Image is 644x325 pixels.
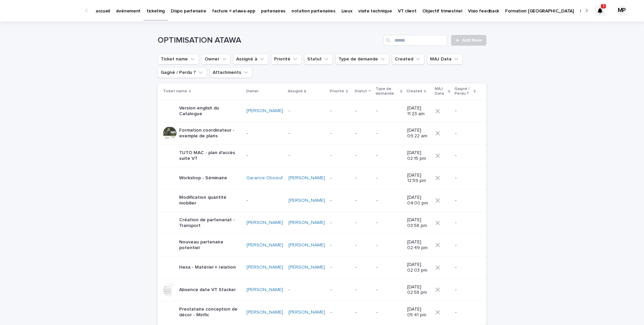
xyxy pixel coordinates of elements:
[247,175,283,181] a: Garance Oboeuf
[355,153,371,158] p: -
[158,54,199,64] button: Ticket name
[330,131,350,136] p: -
[246,88,259,95] p: Owner
[179,307,241,318] p: Prestataire conception de décor - Mirific
[427,54,463,64] button: MAJ Data
[247,242,283,248] a: [PERSON_NAME]
[407,217,430,229] p: [DATE] 03:58 pm
[288,310,325,315] a: [PERSON_NAME]
[616,5,627,16] div: MP
[158,279,486,301] tr: Absence date VT Stacker[PERSON_NAME] ----[DATE] 02:58 pm-
[330,220,350,226] p: -
[407,284,430,296] p: [DATE] 02:58 pm
[376,108,402,114] p: -
[288,175,325,181] a: [PERSON_NAME]
[407,128,430,139] p: [DATE] 09:22 am
[330,153,350,158] p: -
[376,153,402,158] p: -
[376,131,402,136] p: -
[158,189,486,212] tr: Modification quantité mobilier-[PERSON_NAME] ---[DATE] 04:00 pm-
[455,153,476,158] p: -
[330,88,344,95] p: Priorité
[158,36,381,45] h1: OPTIMISATION ATAWA
[247,287,283,293] a: [PERSON_NAME]
[288,242,325,248] a: [PERSON_NAME]
[288,287,325,293] p: -
[330,198,350,203] p: -
[158,212,486,234] tr: Création de partenariat - Transport[PERSON_NAME] [PERSON_NAME] ---[DATE] 03:58 pm-
[455,198,476,203] p: -
[247,131,283,136] p: -
[158,100,486,122] tr: Version english du Catalogue[PERSON_NAME] ----[DATE] 11:23 am-
[455,287,476,293] p: -
[455,265,476,270] p: -
[179,265,236,270] p: Hexa - Matériel + relation
[383,35,447,46] div: Search
[179,150,241,161] p: TUTO MAC - plan d'accès suite VT
[247,198,283,203] p: -
[247,265,283,270] a: [PERSON_NAME]
[158,167,486,189] tr: Workshop - SéminaireGarance Oboeuf [PERSON_NAME] ---[DATE] 12:59 pm-
[355,310,371,315] p: -
[376,287,402,293] p: -
[407,262,430,273] p: [DATE] 02:03 pm
[376,242,402,248] p: -
[407,173,430,184] p: [DATE] 12:59 pm
[355,175,371,181] p: -
[158,234,486,257] tr: Nouveau partenaire potentiel[PERSON_NAME] [PERSON_NAME] ---[DATE] 02:49 pm-
[355,198,371,203] p: -
[376,198,402,203] p: -
[158,256,486,279] tr: Hexa - Matériel + relation[PERSON_NAME] [PERSON_NAME] ---[DATE] 02:03 pm-
[435,85,446,98] p: MAJ Data
[13,4,78,17] img: Ls34BcGeRexTGTNfXpUC
[451,35,486,46] a: Add New
[376,310,402,315] p: -
[233,54,268,64] button: Assigné à
[330,175,350,181] p: -
[288,108,325,114] p: -
[158,301,486,324] tr: Prestataire conception de décor - Mirific[PERSON_NAME] [PERSON_NAME] ---[DATE] 05:41 pm-
[247,153,283,158] p: -
[376,175,402,181] p: -
[355,287,371,293] p: -
[595,5,605,16] div: 3
[407,239,430,251] p: [DATE] 02:49 pm
[330,310,350,315] p: -
[158,122,486,145] tr: Formation coordinateur - exemple de plans-----[DATE] 09:22 am-
[304,54,333,64] button: Statut
[602,4,605,8] p: 3
[455,108,476,114] p: -
[330,242,350,248] p: -
[288,198,325,203] a: [PERSON_NAME]
[202,54,230,64] button: Owner
[158,67,207,78] button: Gagné / Perdu ?
[179,239,241,251] p: Nouveau partenaire potentiel
[355,131,371,136] p: -
[462,38,482,43] span: Add New
[247,220,283,226] a: [PERSON_NAME]
[407,307,430,318] p: [DATE] 05:41 pm
[407,88,422,95] p: Created
[288,153,325,158] p: -
[376,85,398,98] p: Type de demande
[455,242,476,248] p: -
[355,242,371,248] p: -
[376,265,402,270] p: -
[355,220,371,226] p: -
[330,108,350,114] p: -
[330,287,350,293] p: -
[247,108,283,114] a: [PERSON_NAME]
[210,67,252,78] button: Attachments
[179,128,241,139] p: Formation coordinateur - exemple de plans
[247,310,283,315] a: [PERSON_NAME]
[271,54,302,64] button: Priorité
[179,217,241,229] p: Création de partenariat - Transport
[455,310,476,315] p: -
[455,131,476,136] p: -
[163,88,187,95] p: Ticket name
[330,265,350,270] p: -
[407,105,430,117] p: [DATE] 11:23 am
[288,220,325,226] a: [PERSON_NAME]
[355,108,371,114] p: -
[407,150,430,161] p: [DATE] 02:15 pm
